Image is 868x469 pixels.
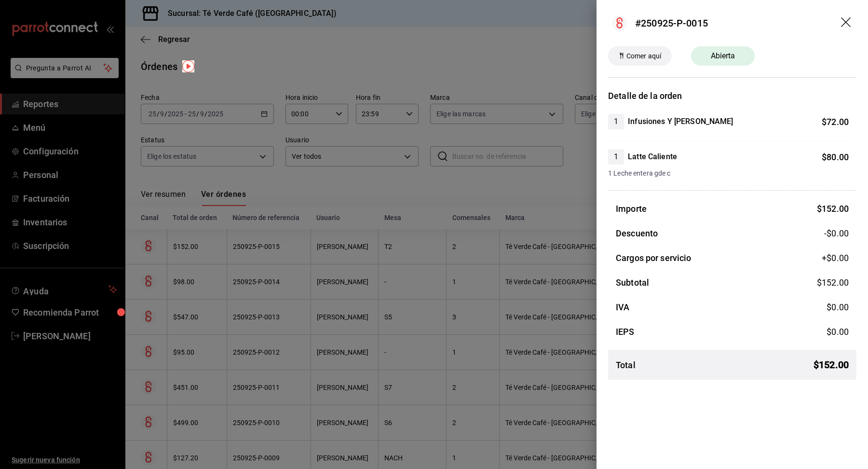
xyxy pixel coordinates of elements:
span: $ 72.00 [822,117,849,127]
h3: Total [616,359,636,372]
h3: IVA [616,301,629,314]
img: Tooltip marker [182,60,194,72]
span: $ 152.00 [814,358,849,372]
span: Comer aquí [623,51,665,61]
span: 1 [608,151,624,163]
button: drag [841,17,853,29]
div: #250925-P-0015 [635,16,708,30]
h3: Importe [616,202,647,215]
span: $ 152.00 [817,277,849,288]
span: $ 0.00 [827,327,849,337]
h3: Descuento [616,227,658,240]
h4: Infusiones Y [PERSON_NAME] [628,116,733,127]
span: 1 [608,116,624,127]
span: -$0.00 [824,227,849,240]
h3: Cargos por servicio [616,251,692,264]
span: 1 Leche entera gde c [608,168,849,179]
span: $ 0.00 [827,302,849,312]
h3: IEPS [616,325,635,338]
span: $ 80.00 [822,152,849,162]
span: Abierta [705,50,741,62]
span: +$ 0.00 [822,251,849,264]
h3: Detalle de la orden [608,89,856,102]
span: $ 152.00 [817,204,849,214]
h3: Subtotal [616,276,649,289]
h4: Latte Caliente [628,151,677,163]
